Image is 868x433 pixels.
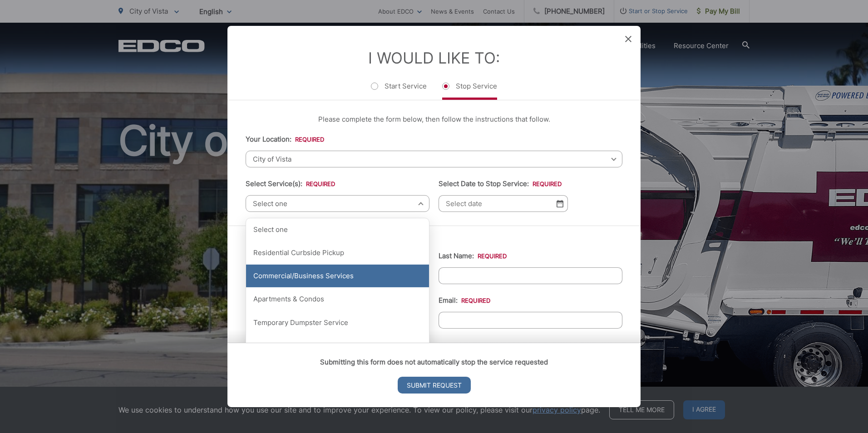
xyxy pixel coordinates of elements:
label: Email: [439,296,490,305]
label: I Would Like To: [368,49,500,67]
input: Select date [439,195,568,212]
div: Apartments & Condos [246,288,429,310]
div: Residential Curbside Pickup [246,241,429,264]
label: Start Service [371,82,427,100]
span: Select one [246,195,429,212]
img: Select date [557,200,563,207]
label: Stop Service [442,82,497,100]
strong: Submitting this form does not automatically stop the service requested [320,358,548,366]
label: Select Date to Stop Service: [439,180,562,188]
input: Submit Request [398,377,471,394]
div: Select one [246,218,429,241]
p: Please complete the form below, then follow the instructions that follow. [246,114,622,125]
label: Your Location: [246,135,324,143]
div: Commercial/Business Services [246,265,429,287]
div: Construction & Demolition [246,335,429,357]
label: Select Service(s): [246,180,335,188]
label: Last Name: [439,252,507,260]
span: City of Vista [246,151,622,167]
div: Temporary Dumpster Service [246,311,429,334]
